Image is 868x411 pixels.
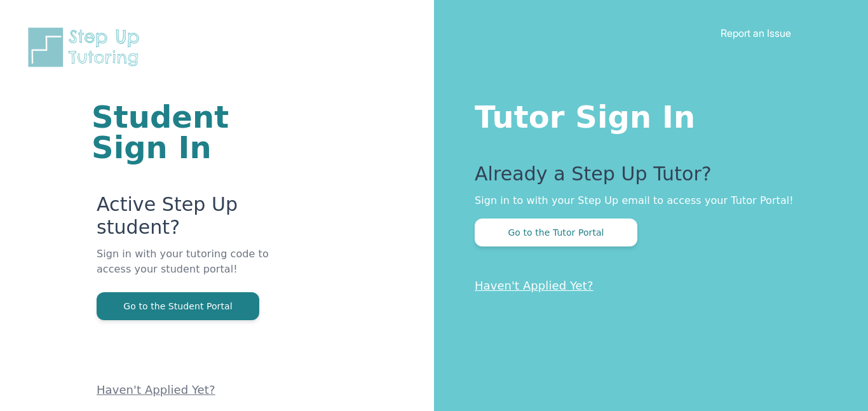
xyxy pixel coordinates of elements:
[92,102,281,163] h1: Student Sign In
[97,300,259,312] a: Go to the Student Portal
[97,383,215,396] a: Haven't Applied Yet?
[475,219,637,246] button: Go to the Tutor Portal
[475,279,593,292] a: Haven't Applied Yet?
[475,226,637,238] a: Go to the Tutor Portal
[97,246,281,292] p: Sign in with your tutoring code to access your student portal!
[97,193,281,246] p: Active Step Up student?
[475,97,817,132] h1: Tutor Sign In
[97,292,259,320] button: Go to the Student Portal
[721,27,791,39] a: Report an Issue
[475,163,817,193] p: Already a Step Up Tutor?
[475,193,817,208] p: Sign in to with your Step Up email to access your Tutor Portal!
[25,25,147,69] img: Step Up Tutoring horizontal logo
